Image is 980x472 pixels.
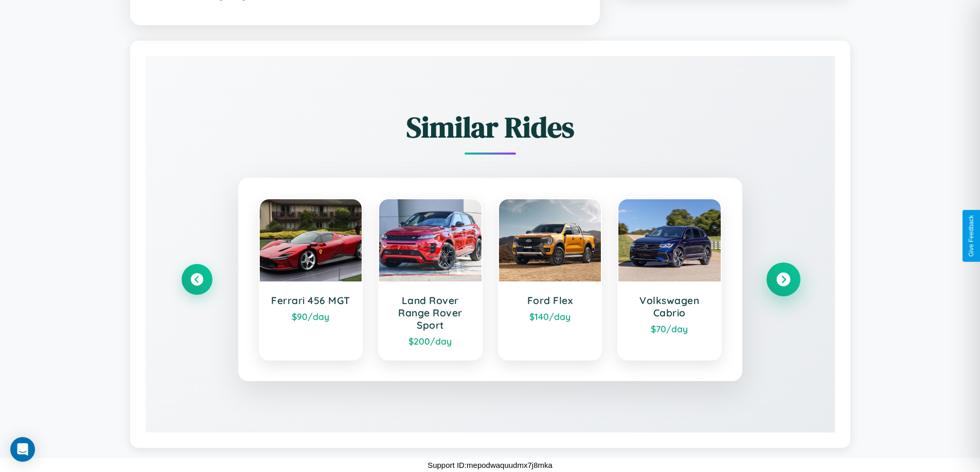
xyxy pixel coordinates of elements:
[509,294,591,307] h3: Ford Flex
[389,335,471,347] div: $ 200 /day
[389,294,471,331] h3: Land Rover Range Rover Sport
[427,458,553,472] p: Support ID: mepodwaquudmx7j8mka
[182,107,799,147] h2: Similar Rides
[629,323,710,334] div: $ 70 /day
[498,198,602,361] a: Ford Flex$140/day
[509,311,591,322] div: $ 140 /day
[617,198,722,361] a: Volkswagen Cabrio$70/day
[968,215,975,257] div: Give Feedback
[10,437,35,462] div: Open Intercom Messenger
[629,294,710,319] h3: Volkswagen Cabrio
[259,198,363,361] a: Ferrari 456 MGT$90/day
[378,198,483,361] a: Land Rover Range Rover Sport$200/day
[270,294,352,307] h3: Ferrari 456 MGT
[270,311,352,322] div: $ 90 /day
